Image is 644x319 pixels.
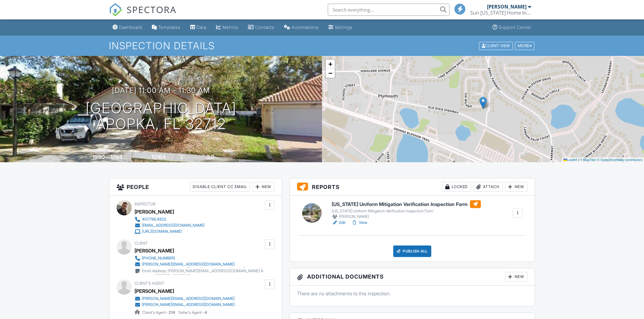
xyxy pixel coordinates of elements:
span: Built [85,155,92,160]
a: [PERSON_NAME][EMAIL_ADDRESS][DOMAIN_NAME] [135,302,235,308]
div: Attach [474,182,503,192]
div: 10164 [151,154,166,160]
div: More [515,42,535,50]
span: sq.ft. [166,155,174,160]
a: [PERSON_NAME] [135,286,174,296]
a: [US_STATE] Uniform Mitigation Verification Inspection Form [US_STATE] Uniform Mitigation Verifica... [332,200,481,220]
a: [PERSON_NAME][EMAIL_ADDRESS][DOMAIN_NAME] [135,261,263,267]
div: [PERSON_NAME] [332,214,481,220]
img: Marker [479,97,487,109]
div: Disable Client CC Email [190,182,250,192]
img: The Best Home Inspection Software - Spectora [109,3,122,16]
div: Data [197,25,206,30]
div: Support Center [499,25,531,30]
span: sq. ft. [123,155,132,160]
h1: [GEOGRAPHIC_DATA] Apopka, FL 32712 [86,100,236,132]
span: bathrooms [215,155,233,160]
span: | [578,158,579,162]
div: [PERSON_NAME] [135,246,174,255]
h6: [US_STATE] Uniform Mitigation Verification Inspection Form [332,200,481,208]
div: New [505,182,527,192]
a: Metrics [214,22,241,33]
a: Support Center [490,22,534,33]
a: View [352,220,367,226]
div: Publish All [393,245,431,257]
a: Automations (Basic) [282,22,321,33]
span: Lot Size [138,155,150,160]
a: © MapTiler [580,158,596,162]
div: 1990 [93,154,105,160]
a: © OpenStreetMap contributors [597,158,642,162]
div: New [505,272,527,282]
strong: 214 [169,310,175,315]
div: [PERSON_NAME][EMAIL_ADDRESS][DOMAIN_NAME] [142,262,235,267]
h3: [DATE] 11:00 am - 11:30 am [112,86,210,94]
a: 407.796.8822 [135,216,205,222]
div: Locked [442,182,471,192]
a: Templates [149,22,183,33]
a: [URL][DOMAIN_NAME] [135,228,205,235]
span: − [328,69,332,77]
h1: Inspection Details [109,40,535,51]
h3: People [109,178,282,196]
a: Settings [326,22,355,33]
a: Data [188,22,209,33]
div: 3 [180,154,183,160]
a: [EMAIL_ADDRESS][DOMAIN_NAME] [135,222,205,228]
div: Dashboard [119,25,142,30]
span: bedrooms [184,155,201,160]
a: Client View [478,43,514,48]
div: [PHONE_NUMBER] [142,256,175,261]
h3: Reports [290,178,535,196]
div: Metrics [222,25,238,30]
span: Client's Agent [135,281,164,286]
a: Contacts [246,22,277,33]
span: + [328,60,332,68]
a: Edit [332,220,345,226]
div: Contacts [255,25,274,30]
div: Templates [158,25,180,30]
div: 407.796.8822 [142,217,166,222]
div: Sun Florida Home Inspections, Inc. [470,10,531,16]
div: New [252,182,275,192]
div: [EMAIL_ADDRESS][DOMAIN_NAME] [142,223,205,228]
div: Automations [292,25,319,30]
a: Dashboard [110,22,145,33]
a: SPECTORA [109,8,177,21]
h3: Additional Documents [290,268,535,286]
div: [PERSON_NAME][EMAIL_ADDRESS][DOMAIN_NAME] [142,302,235,307]
div: [PERSON_NAME][EMAIL_ADDRESS][DOMAIN_NAME] [142,296,235,301]
div: [PERSON_NAME] [487,4,527,10]
span: Seller's Agent - [178,310,207,315]
span: Client [135,241,148,245]
div: 2025 roof Name: [PERSON_NAME] Phone Number: [PHONE_NUMBER] Email Address: [PERSON_NAME][EMAIL_ADD... [142,264,263,278]
span: SPECTORA [127,3,177,16]
div: Settings [335,25,352,30]
a: Zoom out [326,69,335,78]
span: Client's Agent - [142,310,176,315]
a: Zoom in [326,60,335,69]
div: [PERSON_NAME] [135,207,174,216]
input: Search everything... [328,4,450,16]
span: Inspector [135,202,156,206]
div: [US_STATE] Uniform Mitigation Verification Inspection Form [332,209,481,214]
div: Client View [479,42,513,50]
strong: 4 [205,310,207,315]
div: 1764 [110,154,122,160]
a: [PHONE_NUMBER] [135,255,263,261]
p: There are no attachments to this inspection. [297,290,527,297]
a: [PERSON_NAME][EMAIL_ADDRESS][DOMAIN_NAME] [135,296,235,302]
a: Leaflet [563,158,577,162]
div: [URL][DOMAIN_NAME] [142,229,182,234]
div: 2.0 [207,154,214,160]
